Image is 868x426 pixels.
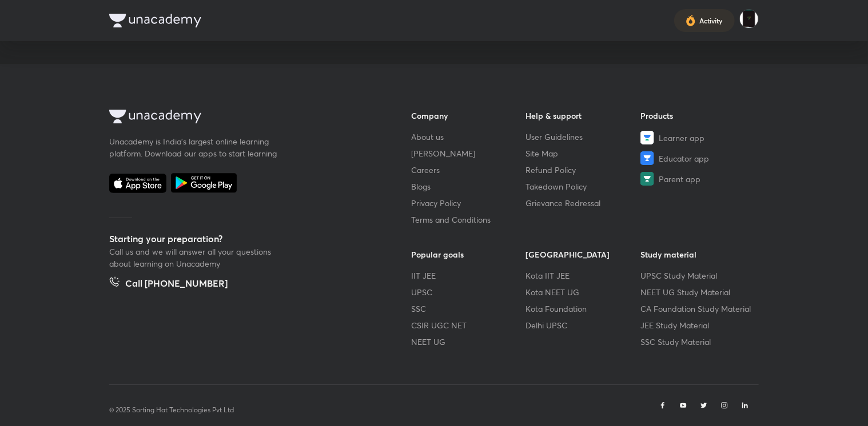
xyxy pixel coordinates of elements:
[411,164,440,176] span: Careers
[411,131,526,143] a: About us
[640,151,654,165] img: Educator app
[526,248,641,260] h6: [GEOGRAPHIC_DATA]
[659,173,700,185] span: Parent app
[640,110,755,122] h6: Products
[411,270,526,282] a: IIT JEE
[526,197,641,209] a: Grievance Redressal
[411,197,526,209] a: Privacy Policy
[526,164,641,176] a: Refund Policy
[411,303,526,315] a: SSC
[526,286,641,298] a: Kota NEET UG
[109,110,201,123] img: Company Logo
[640,172,654,186] img: Parent app
[526,319,641,331] a: Delhi UPSC
[640,270,755,282] a: UPSC Study Material
[411,336,526,348] a: NEET UG
[659,152,709,164] span: Educator app
[640,172,755,186] a: Parent app
[640,131,755,144] a: Learner app
[526,270,641,282] a: Kota IIT JEE
[526,131,641,143] a: User Guidelines
[411,319,526,331] a: CSIR UGC NET
[411,110,526,122] h6: Company
[526,147,641,159] a: Site Map
[640,303,755,315] a: CA Foundation Study Material
[109,14,201,27] img: Company Logo
[526,110,641,122] h6: Help & support
[411,164,526,176] a: Careers
[109,110,375,126] a: Company Logo
[739,9,759,29] img: Anurag Agarwal
[526,180,641,192] a: Takedown Policy
[640,248,755,260] h6: Study material
[109,276,228,292] a: Call [PHONE_NUMBER]
[640,151,755,165] a: Educator app
[640,131,654,144] img: Learner app
[411,147,526,159] a: [PERSON_NAME]
[411,286,526,298] a: UPSC
[125,276,228,292] h5: Call [PHONE_NUMBER]
[640,336,755,348] a: SSC Study Material
[411,180,526,192] a: Blogs
[411,214,526,226] a: Terms and Conditions
[640,286,755,298] a: NEET UG Study Material
[526,303,641,315] a: Kota Foundation
[686,14,696,27] img: activity
[659,132,704,144] span: Learner app
[411,248,526,260] h6: Popular goals
[109,405,234,415] p: © 2025 Sorting Hat Technologies Pvt Ltd
[109,135,281,159] p: Unacademy is India’s largest online learning platform. Download our apps to start learning
[640,319,755,331] a: JEE Study Material
[109,232,375,246] h5: Starting your preparation?
[109,246,281,270] p: Call us and we will answer all your questions about learning on Unacademy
